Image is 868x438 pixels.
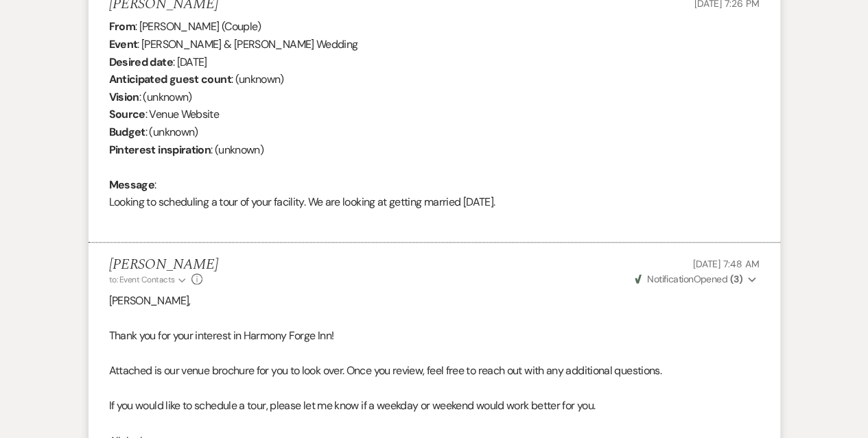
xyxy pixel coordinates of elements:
[109,292,760,310] p: [PERSON_NAME],
[635,273,742,285] span: Opened
[109,273,188,286] button: to: Event Contacts
[729,273,742,285] strong: ( 3 )
[109,72,231,86] b: Anticipated guest count
[109,125,145,139] b: Budget
[633,272,760,287] button: NotificationOpened (3)
[109,143,211,157] b: Pinterest inspiration
[109,107,145,121] b: Source
[109,19,135,34] b: From
[109,18,760,228] div: : [PERSON_NAME] (Couple) : [PERSON_NAME] & [PERSON_NAME] Wedding : [DATE] : (unknown) : (unknown)...
[109,256,218,273] h5: [PERSON_NAME]
[109,363,661,378] span: Attached is our venue brochure for you to look over. Once you review, feel free to reach out with...
[109,328,334,343] span: Thank you for your interest in Harmony Forge Inn!
[109,55,173,69] b: Desired date
[692,258,759,270] span: [DATE] 7:48 AM
[109,398,596,413] span: If you would like to schedule a tour, please let me know if a weekday or weekend would work bette...
[647,273,693,285] span: Notification
[109,90,139,104] b: Vision
[109,178,155,192] b: Message
[109,37,138,51] b: Event
[109,274,175,285] span: to: Event Contacts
